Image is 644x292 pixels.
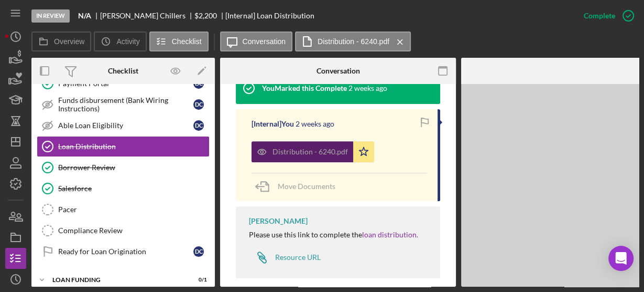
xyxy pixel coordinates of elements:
div: Compliance Review [58,226,209,235]
a: Salesforce [37,178,210,199]
div: D C [193,99,204,110]
a: Pacer [37,199,210,220]
div: Please use this link to complete the [249,231,418,239]
a: Borrower Review [37,157,210,178]
span: Move Documents [278,182,335,191]
a: Loan Distribution [37,136,210,157]
div: D C [193,246,204,257]
button: Checklist [149,32,209,51]
button: Overview [31,32,91,51]
div: 0 / 1 [188,277,207,283]
button: Move Documents [252,173,346,200]
a: loan distribution. [362,230,418,239]
div: Able Loan Eligibility [58,121,193,130]
time: 2025-09-11 02:55 [348,84,387,92]
button: Activity [94,32,146,51]
b: N/A [78,12,91,20]
div: Distribution - 6240.pdf [272,148,348,156]
div: Checklist [108,67,138,75]
button: Distribution - 6240.pdf [252,141,374,162]
div: [PERSON_NAME] [249,217,308,225]
label: Overview [54,37,84,46]
div: [PERSON_NAME] Chillers [100,12,194,20]
a: Able Loan EligibilityDC [37,115,210,136]
button: Conversation [220,32,293,51]
div: Loan Funding [52,277,181,283]
div: In Review [31,9,70,23]
button: Distribution - 6240.pdf [295,32,411,51]
a: Funds disbursement (Bank Wiring Instructions)DC [37,94,210,115]
time: 2025-09-11 02:55 [296,120,334,128]
div: D C [193,120,204,131]
label: Conversation [243,37,286,46]
a: Resource URL [249,247,321,268]
label: Activity [116,37,139,46]
label: Distribution - 6240.pdf [318,37,389,46]
button: Complete [573,5,639,26]
div: Pacer [58,205,209,214]
div: Ready for Loan Origination [58,247,193,256]
label: Checklist [172,37,202,46]
div: Funds disbursement (Bank Wiring Instructions) [58,96,193,113]
div: Salesforce [58,184,209,193]
div: Borrower Review [58,163,209,172]
div: Open Intercom Messenger [608,246,634,271]
div: Loan Distribution [58,142,209,151]
div: You Marked this Complete [262,84,347,92]
div: Complete [584,5,615,26]
div: [Internal] You [252,120,294,128]
a: Compliance Review [37,220,210,241]
div: [Internal] Loan Distribution [225,12,314,20]
a: Ready for Loan OriginationDC [37,241,210,262]
div: Resource URL [275,253,321,262]
span: $2,200 [194,11,217,20]
div: Conversation [316,67,360,75]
